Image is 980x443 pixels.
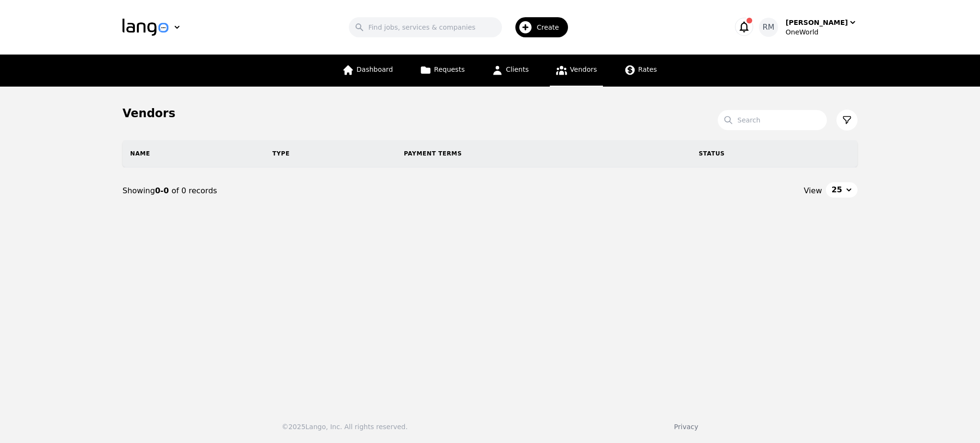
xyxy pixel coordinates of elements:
span: Clients [506,66,529,73]
div: Showing of 0 records [122,185,490,197]
span: 25 [832,184,842,196]
span: Requests [434,66,465,73]
a: Dashboard [336,55,399,87]
span: Dashboard [356,66,393,73]
input: Search [718,110,827,130]
button: 25 [826,182,857,198]
span: RM [762,22,774,33]
h1: Vendors [122,106,175,121]
th: Type [265,140,396,167]
a: Privacy [674,423,699,431]
a: Clients [486,55,535,87]
th: Status [691,140,857,167]
button: Filter [836,110,857,131]
button: Create [502,13,574,41]
a: Vendors [550,55,602,87]
img: Logo [122,19,168,36]
nav: Page navigation [122,167,857,214]
th: Payment Terms [396,140,691,167]
a: Requests [414,55,470,87]
a: Rates [618,55,663,87]
button: RM[PERSON_NAME]OneWorld [759,18,857,37]
span: Rates [638,66,657,73]
span: View [804,185,822,197]
span: Create [537,22,566,32]
span: 0-0 [155,186,171,195]
input: Find jobs, services & companies [349,17,502,37]
th: Name [122,140,265,167]
div: OneWorld [786,27,857,37]
span: Vendors [570,66,597,73]
div: © 2025 Lango, Inc. All rights reserved. [282,422,408,432]
div: [PERSON_NAME] [786,18,848,27]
